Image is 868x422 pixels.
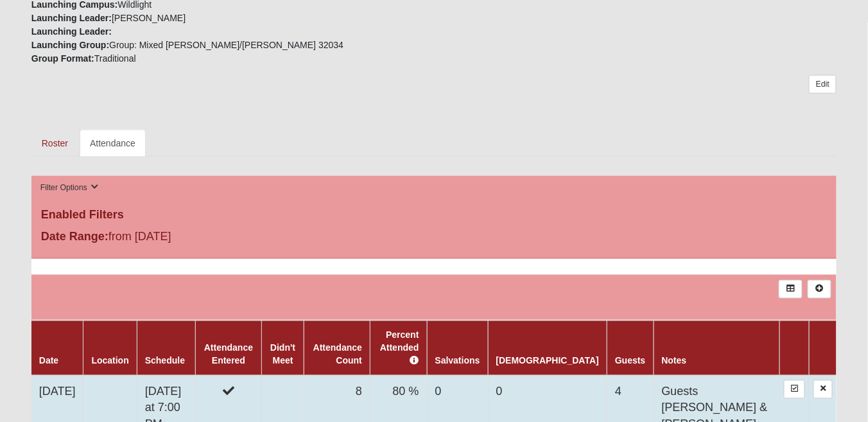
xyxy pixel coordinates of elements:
[427,321,488,376] th: Salvations
[31,53,94,64] strong: Group Format:
[808,280,831,299] a: Alt+N
[488,321,607,376] th: [DEMOGRAPHIC_DATA]
[380,330,419,366] a: Percent Attended
[145,356,185,366] a: Schedule
[39,356,58,366] a: Date
[31,130,78,157] a: Roster
[313,343,362,366] a: Attendance Count
[784,380,805,399] a: Enter Attendance
[204,343,253,366] a: Attendance Entered
[607,321,654,376] th: Guests
[41,208,827,222] h4: Enabled Filters
[779,280,803,299] a: Export to Excel
[80,130,146,157] a: Attendance
[31,228,300,249] div: from [DATE]
[31,13,112,23] strong: Launching Leader:
[31,26,112,37] strong: Launching Leader:
[41,228,108,245] label: Date Range:
[809,75,837,94] a: Edit
[37,181,103,195] button: Filter Options
[662,356,687,366] a: Notes
[91,356,128,366] a: Location
[31,40,109,50] strong: Launching Group:
[270,343,295,366] a: Didn't Meet
[813,380,833,399] a: Delete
